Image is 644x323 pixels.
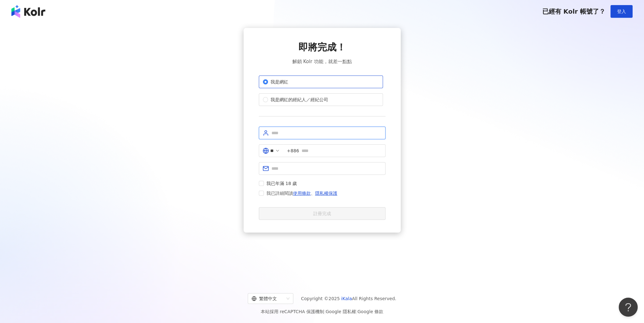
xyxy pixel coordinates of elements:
a: 隱私權保護 [315,191,337,196]
span: 已經有 Kolr 帳號了？ [542,8,605,15]
button: 註冊完成 [259,207,386,220]
span: 即將完成！ [298,41,346,54]
span: 我已詳細閱讀 、 [266,189,337,197]
span: 我已年滿 18 歲 [264,180,300,187]
span: +886 [287,147,299,154]
a: iKala [341,296,352,301]
span: 本站採用 reCAPTCHA 保護機制 [261,308,383,315]
div: 繁體中文 [252,293,284,304]
span: | [324,309,326,314]
span: 我是網紅 [268,78,291,85]
span: Copyright © 2025 All Rights Reserved. [301,295,396,302]
span: 登入 [617,9,626,14]
span: 解鎖 Kolr 功能，就差一點點 [292,58,352,65]
a: Google 條款 [357,309,383,314]
button: 登入 [610,5,633,18]
span: | [356,309,358,314]
span: 我是網紅的經紀人／經紀公司 [268,96,331,103]
iframe: Help Scout Beacon - Open [619,298,638,317]
img: logo [11,5,45,18]
a: Google 隱私權 [326,309,356,314]
a: 使用條款 [293,191,311,196]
